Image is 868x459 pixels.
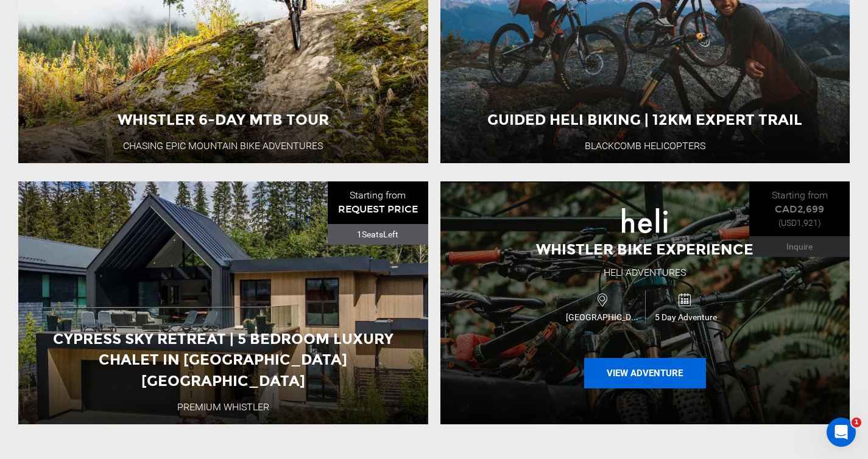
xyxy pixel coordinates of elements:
[622,208,668,233] img: images
[536,240,753,258] span: Whistler Bike Experience
[827,418,856,447] iframe: Intercom live chat
[563,311,644,323] span: [GEOGRAPHIC_DATA]
[604,266,686,280] div: Heli Adventures
[584,358,706,388] button: View Adventure
[646,311,727,323] span: 5 Day Adventure
[852,418,861,427] span: 1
